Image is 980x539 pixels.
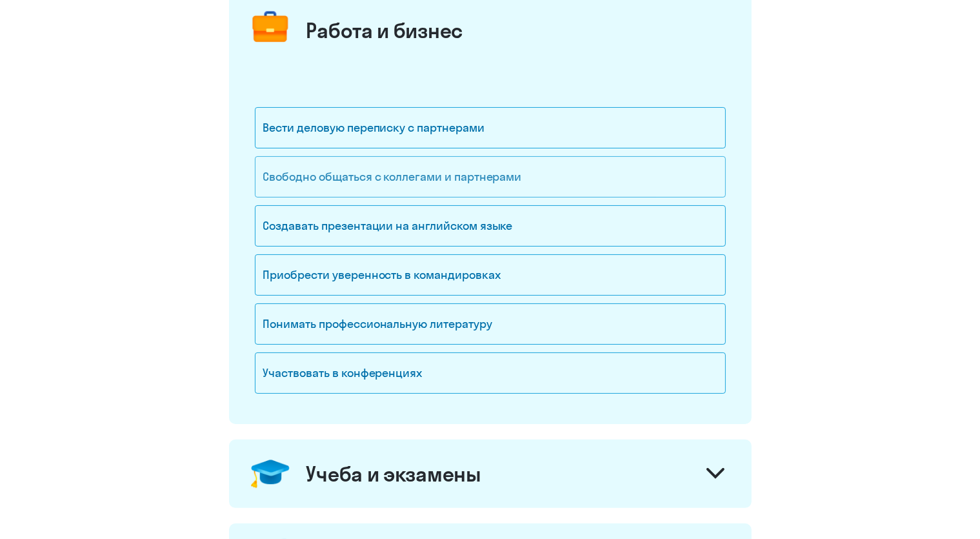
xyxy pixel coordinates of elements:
img: briefcase.png [246,4,294,52]
div: Работа и бизнес [306,17,463,43]
div: Свободно общаться с коллегами и партнерами [255,156,726,198]
img: confederate-hat.png [246,450,294,498]
div: Приобрести уверенность в командировках [255,254,726,296]
div: Участвовать в конференциях [255,352,726,394]
div: Создавать презентации на английском языке [255,205,726,247]
div: Вести деловую переписку с партнерами [255,107,726,148]
div: Учеба и экзамены [306,461,481,487]
div: Понимать профессиональную литературу [255,303,726,345]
